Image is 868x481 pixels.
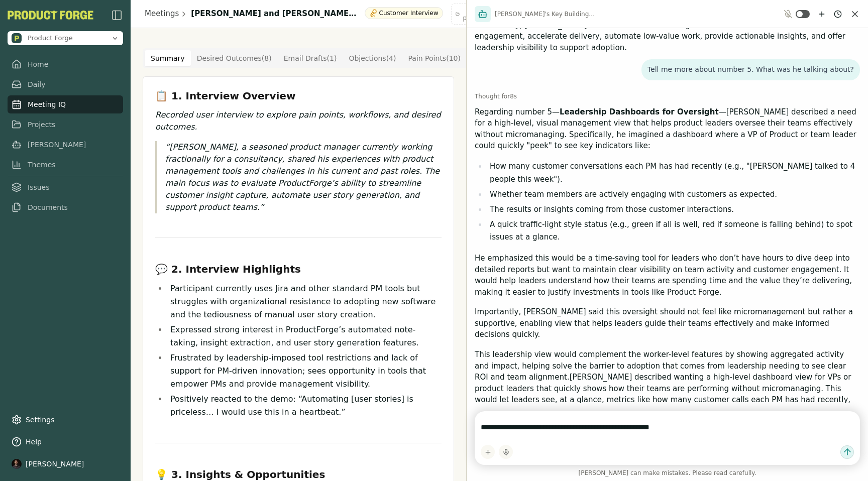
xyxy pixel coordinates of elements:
li: A quick traffic-light style status (e.g., green if all is well, red if someone is falling behind)... [487,218,860,244]
button: Open organization switcher [8,31,123,45]
button: New chat [816,8,828,20]
img: Product Forge [12,33,22,43]
a: Settings [8,411,123,429]
p: Tell me more about number 5. What was he talking about? [647,65,854,74]
p: [PERSON_NAME], a seasoned product manager currently working fractionally for a consultancy, share... [165,141,442,213]
a: Meetings [145,8,179,20]
div: Customer Interview [365,7,443,19]
span: [PERSON_NAME]'s Key Building Priorities [495,10,595,18]
li: Whether team members are actively engaging with customers as expected. [487,188,860,201]
button: Close chat [850,9,860,19]
a: Daily [8,75,123,93]
button: Objections ( 4 ) [343,50,402,66]
p: Importantly, [PERSON_NAME] said this oversight should not feel like micromanagement but rather a ... [475,306,860,340]
p: He emphasized this would be a time-saving tool for leaders who don’t have hours to dive deep into... [475,253,860,298]
a: Themes [8,156,123,174]
h3: 💬 2. Interview Highlights [155,262,442,276]
em: Recorded user interview to explore pain points, workflows, and desired outcomes. [155,110,441,132]
p: In summary, [PERSON_NAME] wants to build and leverage solutions that enhance customer engagement,... [475,20,860,54]
li: Positively reacted to the demo: “Automating [user stories] is priceless… I would use this in a he... [167,393,442,419]
p: Regarding number 5— —[PERSON_NAME] described a need for a high-level, visual management view that... [475,106,860,152]
li: Frustrated by leadership-imposed tool restrictions and lack of support for PM-driven innovation; ... [167,351,442,391]
a: Meeting IQ [8,95,123,113]
button: Add content to chat [481,445,495,459]
button: Summary [145,50,191,66]
button: Email Drafts ( 1 ) [278,50,343,66]
img: profile [12,459,22,469]
button: Chat history [832,8,844,20]
span: [PERSON_NAME] can make mistakes. Please read carefully. [475,469,860,477]
span: Product Forge [28,34,73,43]
button: Help [8,433,123,451]
button: Desired Outcomes ( 8 ) [191,50,278,66]
button: Toggle ambient mode [796,10,810,18]
img: Product Forge [8,11,93,20]
button: Start dictation [499,445,513,459]
li: Participant currently uses Jira and other standard PM tools but struggles with organizational res... [167,282,442,321]
a: Home [8,55,123,73]
button: Add project [451,4,490,25]
a: [PERSON_NAME] [8,136,123,154]
li: Expressed strong interest in ProductForge’s automated note-taking, insight extraction, and user s... [167,323,442,349]
button: Close Sidebar [111,9,123,21]
h1: [PERSON_NAME] and [PERSON_NAME] (Demo) [191,8,357,20]
a: Documents [8,198,123,216]
a: Projects [8,115,123,134]
img: sidebar [111,9,123,21]
li: The results or insights coming from those customer interactions. [487,203,860,216]
li: How many customer conversations each PM has had recently (e.g., "[PERSON_NAME] talked to 4 people... [487,160,860,186]
button: [PERSON_NAME] [8,455,123,473]
button: PF-Logo [8,11,93,20]
button: Send message [840,445,854,459]
div: Thought for 8 s [475,92,860,100]
button: Pain Points ( 10 ) [402,50,467,66]
h3: 📋 1. Interview Overview [155,89,442,103]
span: Add project [462,6,485,22]
p: This leadership view would complement the worker-level features by showing aggregated activity an... [475,349,860,462]
strong: Leadership Dashboards for Oversight [560,107,719,116]
a: Issues [8,178,123,196]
